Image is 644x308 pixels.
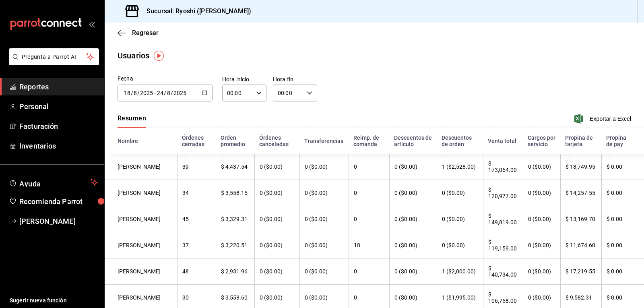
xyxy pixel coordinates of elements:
th: $ 0.00 [601,180,644,206]
span: / [164,90,166,96]
span: Reportes [19,81,98,92]
th: Reimp. de comanda [349,128,389,154]
span: Regresar [132,29,159,37]
th: 0 ($0.00) [523,258,560,285]
th: 0 ($0.00) [437,232,483,258]
label: Hora fin [273,76,317,82]
th: Descuentos de artículo [389,128,437,154]
th: $ 140,734.00 [483,258,523,285]
th: Órdenes canceladas [254,128,299,154]
span: / [131,90,133,96]
th: $ 173,064.00 [483,154,523,180]
label: Hora inicio [222,76,266,82]
th: 0 [349,180,389,206]
th: Propina de pay [601,128,644,154]
th: $ 4,437.54 [216,154,254,180]
th: 0 ($0.00) [254,258,299,285]
button: Resumen [118,114,146,128]
input: Month [167,90,171,96]
th: 1 ($2,528.00) [437,154,483,180]
input: Year [173,90,187,96]
th: [PERSON_NAME] [105,258,177,285]
th: $ 11,674.60 [560,232,601,258]
input: Month [133,90,137,96]
div: navigation tabs [118,114,146,128]
div: Usuarios [118,50,149,62]
th: $ 3,558.15 [216,180,254,206]
span: Pregunta a Parrot AI [22,53,87,61]
span: Recomienda Parrot [19,196,98,207]
th: [PERSON_NAME] [105,206,177,232]
a: Pregunta a Parrot AI [6,58,99,67]
th: 0 ($0.00) [299,258,349,285]
h3: Sucursal: Ryoshi ([PERSON_NAME]) [140,6,251,16]
div: Fecha [118,74,213,83]
th: 0 ($0.00) [299,154,349,180]
th: 0 ($0.00) [254,180,299,206]
th: 0 ($0.00) [523,154,560,180]
th: Orden promedio [216,128,254,154]
th: 37 [177,232,215,258]
th: $ 13,169.70 [560,206,601,232]
th: Nombre [105,128,177,154]
th: $ 2,931.96 [216,258,254,285]
span: Personal [19,101,98,112]
th: 34 [177,180,215,206]
span: Sugerir nueva función [10,296,98,305]
button: Exportar a Excel [576,114,631,124]
th: $ 17,219.55 [560,258,601,285]
th: 0 [349,258,389,285]
button: Pregunta a Parrot AI [9,48,99,65]
input: Day [157,90,164,96]
th: $ 0.00 [601,206,644,232]
th: $ 0.00 [601,232,644,258]
th: [PERSON_NAME] [105,154,177,180]
th: 0 [349,206,389,232]
th: 1 ($2,000.00) [437,258,483,285]
th: $ 3,329.31 [216,206,254,232]
th: Órdenes cerradas [177,128,215,154]
th: Cargos por servicio [523,128,560,154]
th: 0 ($0.00) [437,206,483,232]
th: $ 18,749.95 [560,154,601,180]
span: Inventarios [19,141,98,151]
th: $ 14,257.55 [560,180,601,206]
img: Tooltip marker [154,51,164,61]
th: 0 ($0.00) [254,206,299,232]
th: 0 [349,154,389,180]
button: Regresar [118,29,159,37]
th: 39 [177,154,215,180]
th: 45 [177,206,215,232]
th: 0 ($0.00) [523,232,560,258]
th: Propina de tarjeta [560,128,601,154]
span: Ayuda [19,178,87,187]
th: Transferencias [299,128,349,154]
th: $ 0.00 [601,258,644,285]
th: 0 ($0.00) [389,258,437,285]
input: Year [140,90,153,96]
th: 0 ($0.00) [254,154,299,180]
th: [PERSON_NAME] [105,180,177,206]
th: 0 ($0.00) [254,232,299,258]
th: 0 ($0.00) [389,180,437,206]
th: $ 120,977.00 [483,180,523,206]
button: open_drawer_menu [89,21,95,27]
th: Descuentos de orden [437,128,483,154]
span: [PERSON_NAME] [19,216,98,227]
span: Facturación [19,121,98,132]
th: Venta total [483,128,523,154]
span: / [171,90,173,96]
th: 0 ($0.00) [299,206,349,232]
th: $ 149,819.00 [483,206,523,232]
th: 0 ($0.00) [389,232,437,258]
th: [PERSON_NAME] [105,232,177,258]
span: - [154,90,156,96]
th: 0 ($0.00) [389,206,437,232]
th: 0 ($0.00) [523,206,560,232]
th: 0 ($0.00) [523,180,560,206]
th: $ 119,159.00 [483,232,523,258]
th: 18 [349,232,389,258]
th: 0 ($0.00) [299,180,349,206]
